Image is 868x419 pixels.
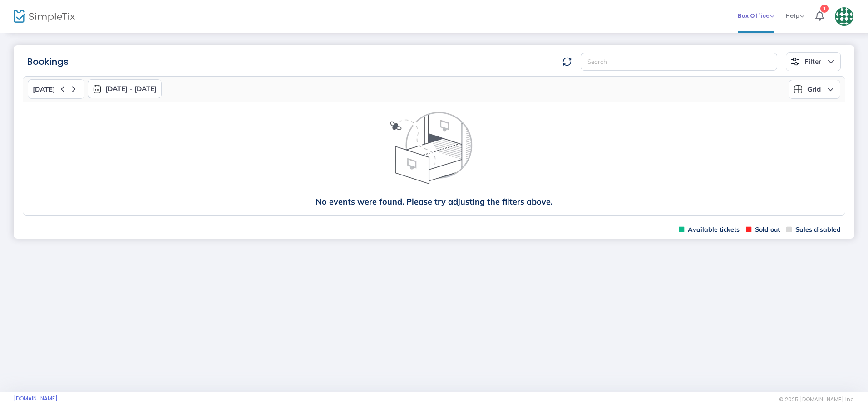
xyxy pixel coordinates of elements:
[88,79,162,98] button: [DATE] - [DATE]
[581,53,777,71] input: Search
[789,80,840,99] button: Grid
[738,11,774,20] span: Box Office
[14,395,58,402] a: [DOMAIN_NAME]
[316,198,552,206] span: No events were found. Please try adjusting the filters above.
[562,57,572,66] img: refresh-data
[794,85,803,94] img: grid
[820,5,829,13] div: 1
[785,11,804,20] span: Help
[27,55,69,68] m-panel-title: Bookings
[28,79,84,99] button: [DATE]
[93,84,102,93] img: monthly
[679,225,740,234] span: Available tickets
[319,111,549,198] img: face thinking
[779,396,854,403] span: © 2025 [DOMAIN_NAME] Inc.
[746,225,780,234] span: Sold out
[786,52,841,71] button: Filter
[33,85,55,93] span: [DATE]
[791,57,800,66] img: filter
[786,225,841,234] span: Sales disabled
